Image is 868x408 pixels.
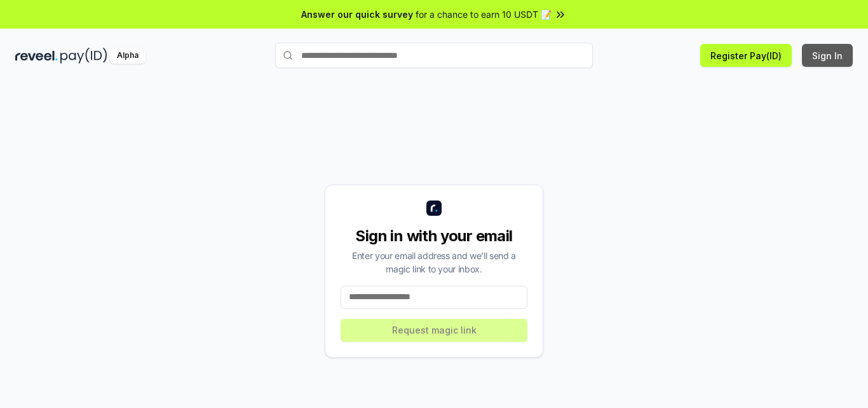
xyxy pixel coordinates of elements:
img: logo_small [426,200,442,216]
span: Answer our quick survey [301,8,413,21]
div: Enter your email address and we’ll send a magic link to your inbox. [341,249,527,276]
button: Register Pay(ID) [700,44,792,67]
button: Sign In [802,44,853,67]
span: for a chance to earn 10 USDT 📝 [416,8,552,21]
div: Alpha [110,48,146,64]
img: pay_id [60,48,107,64]
img: reveel_dark [15,48,58,64]
div: Sign in with your email [341,226,527,246]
